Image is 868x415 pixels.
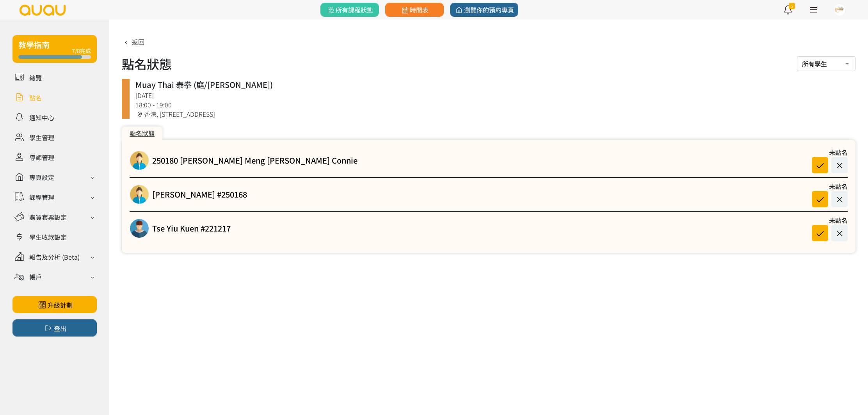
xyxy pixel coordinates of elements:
[385,3,444,17] a: 時間表
[29,272,42,281] div: 帳戶
[320,3,379,17] a: 所有課程狀態
[400,5,429,14] span: 時間表
[122,126,162,140] div: 點名狀態
[454,5,514,14] span: 瀏覽你的預約專頁
[29,173,54,182] div: 專頁設定
[135,109,850,119] div: 香港, [STREET_ADDRESS]
[805,182,848,191] div: 未點名
[326,5,373,14] span: 所有課程狀態
[122,54,172,73] h1: 點名狀態
[122,37,144,46] a: 返回
[152,223,231,234] a: Tse Yiu Kuen #221217
[450,3,518,17] a: 瀏覽你的預約專頁
[135,100,850,109] div: 18:00 - 19:00
[12,296,97,313] a: 升級計劃
[12,319,97,337] button: 登出
[789,3,795,9] span: 5
[152,189,247,200] a: [PERSON_NAME] #250168
[29,212,67,222] div: 購買套票設定
[805,148,848,157] div: 未點名
[135,91,850,100] div: [DATE]
[29,252,80,262] div: 報告及分析 (Beta)
[152,155,358,166] a: 250180 [PERSON_NAME] Meng [PERSON_NAME] Connie
[132,37,144,46] span: 返回
[135,79,850,91] div: Muay Thai 泰拳 (庭/[PERSON_NAME])
[805,216,848,225] div: 未點名
[19,5,66,16] img: logo.svg
[29,192,54,202] div: 課程管理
